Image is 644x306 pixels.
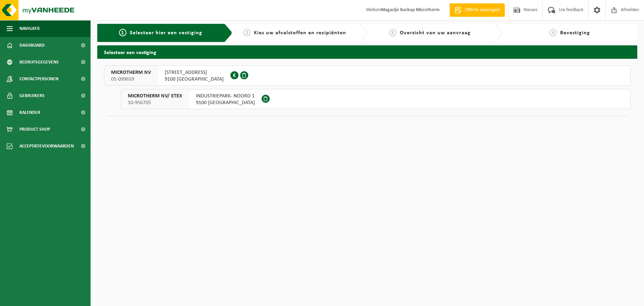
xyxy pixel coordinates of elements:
[19,54,59,71] span: Bedrijfsgegevens
[121,89,631,109] button: MICROTHERM NV/ ETEX 10-956705 INDUSTRIEPARK- NOORD 19100 [GEOGRAPHIC_DATA]
[389,29,396,36] span: 3
[104,65,631,86] button: MICROTHERM NV 01-099659 [STREET_ADDRESS]9100 [GEOGRAPHIC_DATA]
[165,69,224,76] span: [STREET_ADDRESS]
[19,37,45,54] span: Dashboard
[97,45,637,58] h2: Selecteer een vestiging
[128,93,182,99] span: MICROTHERM NV/ ETEX
[449,3,505,17] a: Offerte aanvragen
[19,104,40,121] span: Kalender
[19,20,40,37] span: Navigatie
[119,29,126,36] span: 1
[165,76,224,83] span: 9100 [GEOGRAPHIC_DATA]
[463,7,501,13] span: Offerte aanvragen
[130,30,202,36] span: Selecteer hier een vestiging
[560,30,590,36] span: Bevestiging
[128,99,182,106] span: 10-956705
[381,7,439,12] strong: Magazijn Backup Microtherm
[19,138,74,155] span: Acceptatievoorwaarden
[19,71,58,87] span: Contactpersonen
[549,29,557,36] span: 4
[111,69,151,76] span: MICROTHERM NV
[19,121,50,138] span: Product Shop
[254,30,346,36] span: Kies uw afvalstoffen en recipiënten
[400,30,471,36] span: Overzicht van uw aanvraag
[196,93,255,99] span: INDUSTRIEPARK- NOORD 1
[243,29,251,36] span: 2
[19,87,45,104] span: Gebruikers
[196,99,255,106] span: 9100 [GEOGRAPHIC_DATA]
[111,76,151,83] span: 01-099659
